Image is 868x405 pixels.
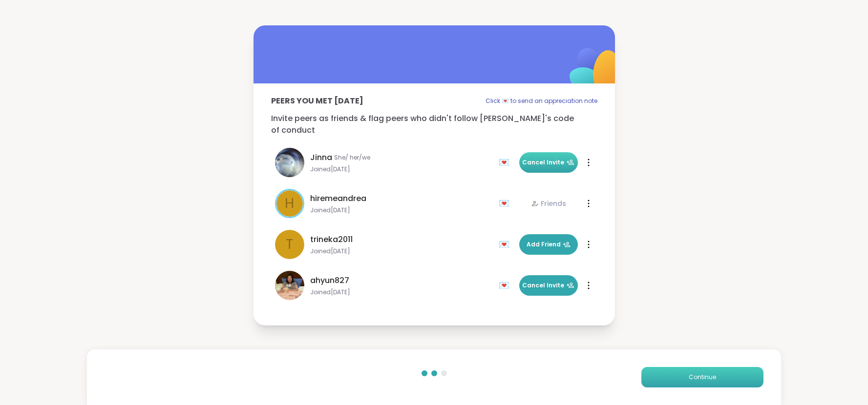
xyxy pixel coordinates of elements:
p: Click 💌 to send an appreciation note [486,95,597,107]
span: Joined [DATE] [310,247,493,255]
span: Joined [DATE] [310,206,493,214]
span: Joined [DATE] [310,288,493,296]
span: Cancel Invite [522,158,574,167]
span: Jinna [310,152,332,163]
div: 💌 [499,237,513,252]
span: She/ her/we [334,154,370,162]
span: Joined [DATE] [310,165,493,173]
button: Cancel Invite [519,275,578,296]
p: Invite peers as friends & flag peers who didn't follow [PERSON_NAME]'s code of conduct [271,113,597,136]
span: Continue [689,373,716,382]
span: h [285,193,294,214]
button: Add Friend [519,234,578,255]
span: ahyun827 [310,275,349,286]
img: ahyun827 [275,271,304,300]
span: trineka2011 [310,234,353,245]
button: Continue [641,367,763,387]
div: 💌 [499,196,513,211]
span: hiremeandrea [310,193,366,204]
div: 💌 [499,155,513,170]
img: Jinna [275,148,304,177]
span: Add Friend [527,240,571,249]
div: Friends [531,199,566,208]
button: Cancel Invite [519,152,578,173]
span: t [286,234,293,255]
img: ShareWell Logomark [547,22,644,120]
p: Peers you met [DATE] [271,95,363,107]
span: Cancel Invite [522,281,574,290]
div: 💌 [499,278,513,293]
